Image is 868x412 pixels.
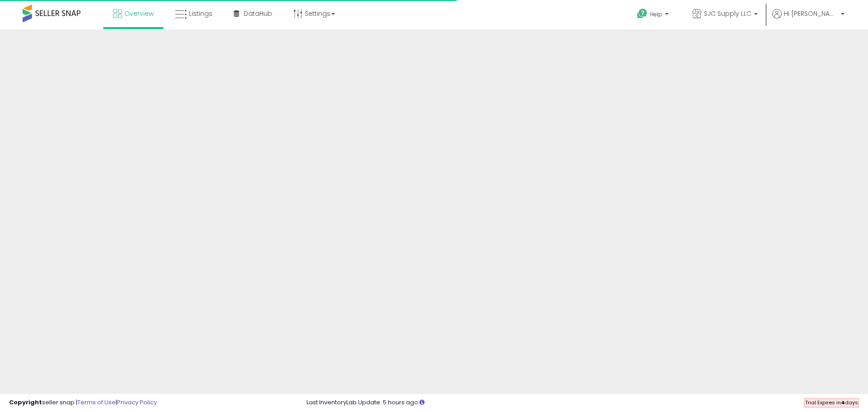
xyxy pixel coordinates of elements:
span: Listings [189,9,212,18]
span: Help [650,10,662,18]
span: DataHub [244,9,272,18]
span: Overview [124,9,154,18]
span: Trial Expires in days [805,399,858,406]
a: Hi [PERSON_NAME] [772,9,844,29]
div: Last InventoryLab Update: 5 hours ago. [307,398,859,407]
b: 4 [841,399,845,406]
span: Hi [PERSON_NAME] [784,9,838,18]
a: Help [630,1,678,29]
i: Get Help [637,8,648,19]
i: Click here to read more about un-synced listings. [420,399,425,405]
a: Terms of Use [77,398,116,407]
strong: Copyright [9,398,42,407]
a: Privacy Policy [117,398,157,407]
span: SJC Supply LLC [704,9,751,18]
div: seller snap | | [9,398,157,407]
